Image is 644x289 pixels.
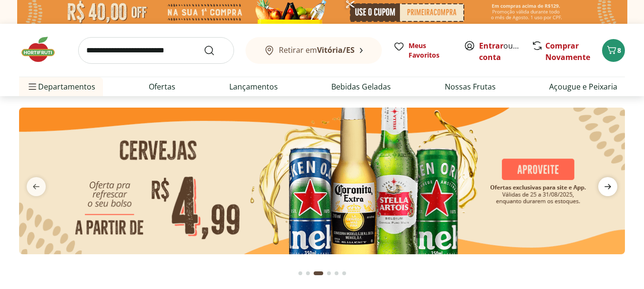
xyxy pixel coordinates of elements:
span: ou [479,40,521,63]
span: Meus Favoritos [409,41,452,60]
button: Go to page 2 from fs-carousel [304,262,312,285]
button: Carrinho [602,39,625,62]
button: Go to page 6 from fs-carousel [340,262,348,285]
img: Hortifruti [19,35,67,64]
button: Menu [27,75,38,98]
a: Entrar [479,40,503,51]
button: Go to page 4 from fs-carousel [325,262,333,285]
button: Current page from fs-carousel [312,262,325,285]
a: Comprar Novamente [545,40,590,62]
button: next [591,177,625,196]
a: Açougue e Peixaria [549,81,617,92]
b: Vitória/ES [317,45,355,55]
button: Go to page 1 from fs-carousel [296,262,304,285]
button: Retirar emVitória/ES [245,37,382,64]
a: Bebidas Geladas [331,81,391,92]
button: previous [19,177,53,196]
a: Nossas Frutas [445,81,496,92]
span: Departamentos [27,75,95,98]
a: Meus Favoritos [393,41,452,60]
a: Lançamentos [229,81,278,92]
button: Submit Search [204,45,226,56]
span: Retirar em [279,46,355,54]
a: Criar conta [479,40,532,62]
span: 8 [617,46,621,55]
a: Ofertas [149,81,175,92]
input: search [78,37,234,64]
img: cervejas [19,108,625,254]
button: Go to page 5 from fs-carousel [333,262,340,285]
